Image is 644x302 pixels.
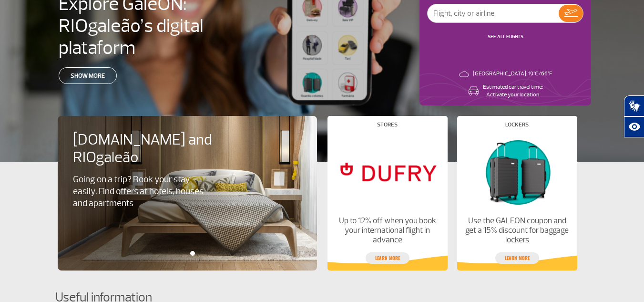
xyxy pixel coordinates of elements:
[488,33,523,40] a: SEE ALL FLIGHTS
[624,95,644,137] div: Plugin de acessibilidade da Hand Talk.
[377,122,398,127] h4: Stores
[483,83,543,99] p: Estimated car travel time: Activate your location
[624,116,644,137] button: Abrir recursos assistivos.
[465,216,569,245] p: Use the GALEON coupon and get a 15% discount for baggage lockers
[495,252,539,264] a: Learn more
[465,135,569,208] img: Lockers
[335,135,439,208] img: Stores
[428,4,559,22] input: Flight, city or airline
[73,131,225,167] h4: [DOMAIN_NAME] and RIOgaleão
[73,174,208,209] p: Going on a trip? Book your stay easily. Find offers at hotels, houses and apartments
[366,252,409,264] a: Learn more
[335,216,439,245] p: Up to 12% off when you book your international flight in advance
[473,70,552,78] p: [GEOGRAPHIC_DATA]: 19°C/66°F
[73,131,302,209] a: [DOMAIN_NAME] and RIOgaleãoGoing on a trip? Book your stay easily. Find offers at hotels, houses ...
[505,122,529,127] h4: Lockers
[59,67,117,84] a: Show more
[624,95,644,116] button: Abrir tradutor de língua de sinais.
[485,33,526,41] button: SEE ALL FLIGHTS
